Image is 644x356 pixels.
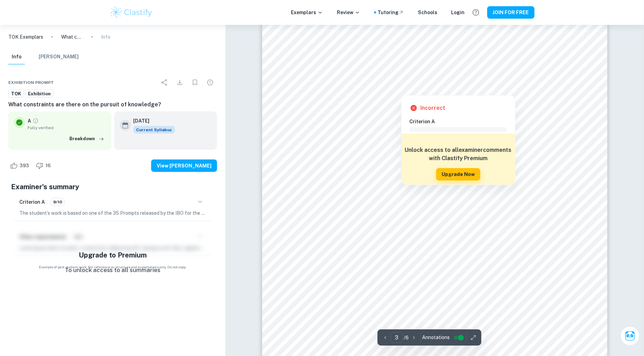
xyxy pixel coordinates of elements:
[8,100,217,109] h6: What constraints are there on the pursuit of knowledge?
[405,146,512,163] h6: Unlock access to all examiner comments with Clastify Premium
[378,9,404,16] a: Tutoring
[8,49,25,65] button: Info
[134,126,175,134] div: This exemplar is based on the current syllabus. Feel free to refer to it for inspiration/ideas wh...
[19,209,206,217] p: The student’s work is based on one of the 35 Prompts released by the IBO for the examination sess...
[188,76,202,89] div: Bookmark
[134,126,175,134] span: Current Syllabus
[8,33,43,41] a: TOK Exemplars
[51,199,65,205] span: 9/10
[203,76,217,89] div: Report issue
[410,118,513,125] h6: Criterion A
[9,90,23,97] span: TOK
[621,326,640,346] button: Ask Clai
[79,250,147,260] h5: Upgrade to Premium
[451,9,465,16] a: Login
[421,104,446,112] h6: Incorrect
[42,162,55,169] span: 16
[487,6,535,19] button: JOIN FOR FREE
[68,134,106,144] button: Breakdown
[151,160,217,172] button: View [PERSON_NAME]
[65,266,161,275] p: To unlock access to all summaries
[436,168,480,181] button: Upgrade Now
[16,162,33,169] span: 393
[101,33,110,41] p: Info
[8,160,33,171] div: Like
[173,76,187,89] div: Download
[8,79,54,86] span: Exhibition Prompt
[422,334,450,341] span: Annotations
[26,90,53,97] span: Exhibition
[61,33,83,41] p: What constraints are there on the pursuit of knowledge?
[39,49,79,65] button: [PERSON_NAME]
[11,182,214,192] h5: Examiner's summary
[134,117,169,125] h6: [DATE]
[337,9,360,16] p: Review
[109,6,153,19] img: Clastify logo
[32,118,39,124] a: Grade fully verified
[34,160,55,171] div: Dislike
[291,9,323,16] p: Exemplars
[8,264,217,270] span: Example of past student work. For reference on structure and expectations only. Do not copy.
[470,7,482,18] button: Help and Feedback
[28,125,106,131] span: Fully verified
[404,334,409,341] p: / 6
[158,76,172,89] div: Share
[418,9,437,16] a: Schools
[25,89,53,98] a: Exhibition
[19,198,45,206] h6: Criterion A
[8,89,24,98] a: TOK
[28,117,31,125] p: A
